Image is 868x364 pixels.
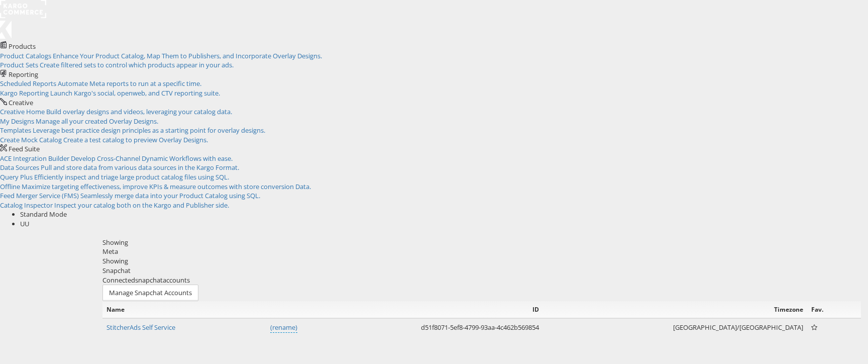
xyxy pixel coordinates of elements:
span: Create a test catalog to preview Overlay Designs. [63,135,208,144]
span: Efficiently inspect and triage large product catalog files using SQL. [34,172,229,181]
th: Timezone [543,301,807,318]
th: Name [102,301,301,318]
span: Feed Suite [9,144,40,153]
span: Pull and store data from various data sources in the Kargo Format. [41,163,239,172]
span: Enhance Your Product Catalog, Map Them to Publishers, and Incorporate Overlay Designs. [53,51,322,60]
span: Products [9,42,36,51]
span: Maximize targeting effectiveness, improve KPIs & measure outcomes with store conversion Data. [22,182,311,191]
button: Manage Snapchat Accounts [102,285,198,301]
span: Manage all your created Overlay Designs. [36,117,158,126]
span: Seamlessly merge data into your Product Catalog using SQL. [80,191,260,200]
span: Create filtered sets to control which products appear in your ads. [40,60,234,69]
span: UU [20,219,29,228]
div: Connected accounts [102,276,861,285]
td: d51f8071-5ef8-4799-93aa-4c462b569854 [301,318,542,337]
span: Build overlay designs and videos, leveraging your catalog data. [46,107,232,116]
th: ID [301,301,542,318]
th: Fav. [807,301,846,318]
span: Inspect your catalog both on the Kargo and Publisher side. [54,201,229,210]
span: Creative [9,98,33,107]
span: Reporting [9,70,38,79]
span: Standard Mode [20,210,67,219]
div: Meta [102,247,861,257]
div: Showing [102,238,861,247]
a: (rename) [270,323,297,333]
span: Develop Cross-Channel Dynamic Workflows with ease. [71,154,233,163]
a: StitcherAds Self Service [106,323,175,332]
span: Launch Kargo's social, openweb, and CTV reporting suite. [50,88,220,98]
span: snapchat [135,276,163,285]
div: Snapchat [102,266,861,276]
div: Showing [102,257,861,266]
span: Leverage best practice design principles as a starting point for overlay designs. [33,126,265,135]
span: Automate Meta reports to run at a specific time. [58,79,201,88]
td: [GEOGRAPHIC_DATA]/[GEOGRAPHIC_DATA] [543,318,807,337]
